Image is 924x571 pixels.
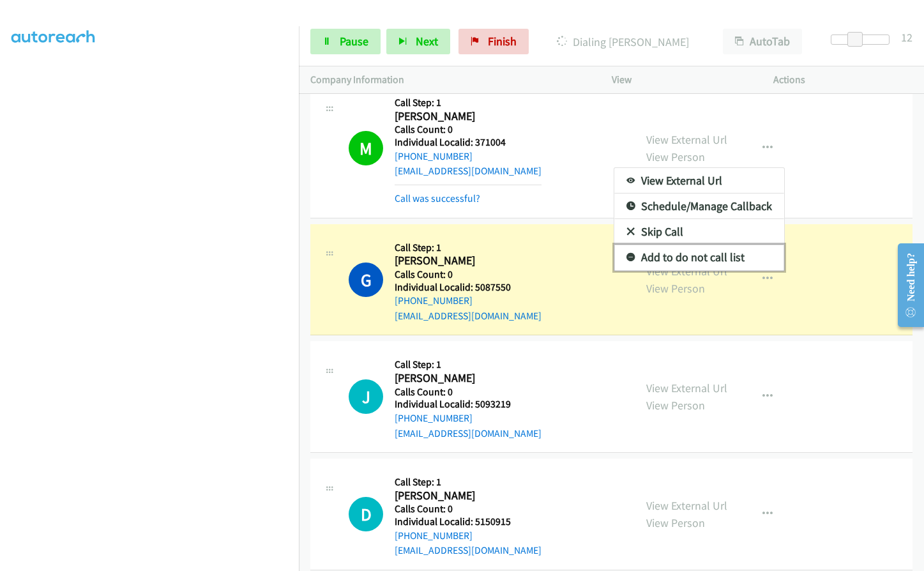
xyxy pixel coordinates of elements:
iframe: Resource Center [887,234,924,336]
a: Schedule/Manage Callback [614,194,784,219]
a: View External Url [614,168,784,194]
div: The call is yet to be attempted [349,379,383,414]
h1: G [349,263,383,297]
a: Skip Call [614,219,784,245]
h1: D [349,497,383,531]
a: Add to do not call list [614,245,784,270]
div: The call is yet to be attempted [349,497,383,531]
h1: J [349,379,383,414]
